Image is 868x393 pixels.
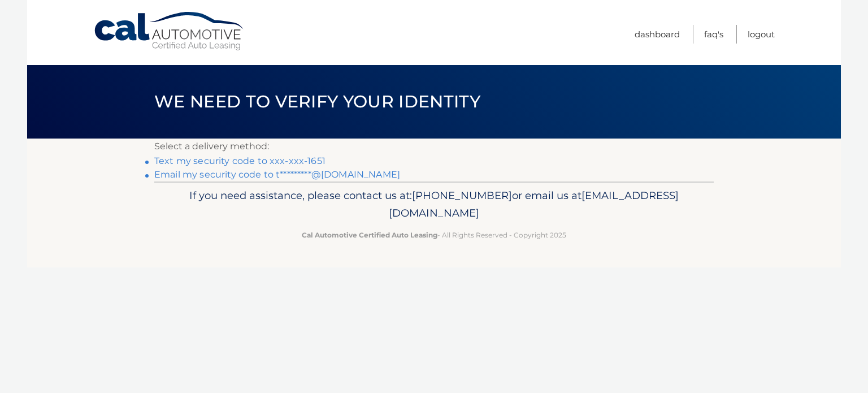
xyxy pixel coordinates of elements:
a: Logout [748,25,775,44]
span: We need to verify your identity [154,91,480,112]
a: Dashboard [635,25,680,44]
a: Text my security code to xxx-xxx-1651 [154,156,325,166]
span: [PHONE_NUMBER] [412,189,512,202]
a: Cal Automotive [93,11,246,51]
a: Email my security code to t*********@[DOMAIN_NAME] [154,169,400,180]
a: FAQ's [704,25,723,44]
strong: Cal Automotive Certified Auto Leasing [302,231,437,239]
p: - All Rights Reserved - Copyright 2025 [162,229,706,241]
p: Select a delivery method: [154,139,714,154]
p: If you need assistance, please contact us at: or email us at [162,187,706,223]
